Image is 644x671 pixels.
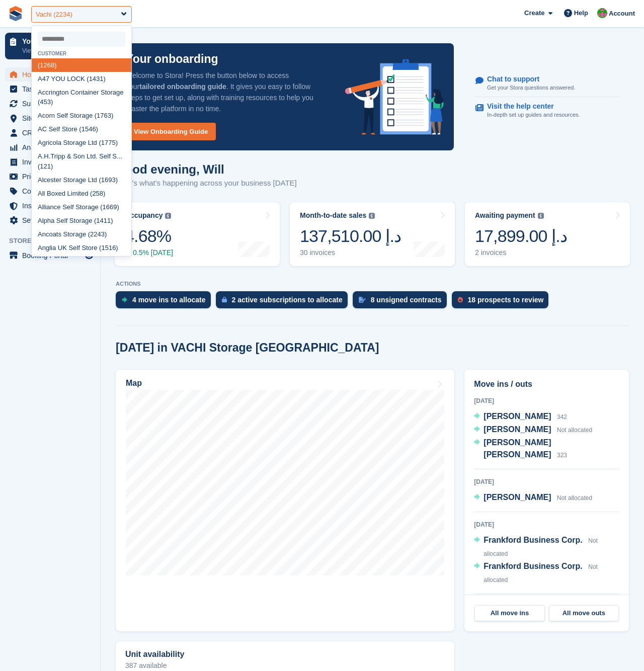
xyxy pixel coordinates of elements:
[32,241,131,255] div: Anglia UK Self Store (1516)
[5,170,95,184] a: menu
[300,248,401,257] div: 30 invoices
[125,650,184,659] h2: Unit availability
[475,211,535,220] div: Awaiting payment
[139,82,226,91] strong: tailored onboarding guide
[22,213,83,227] span: Settings
[22,67,83,81] span: Home
[5,140,95,154] a: menu
[115,202,280,266] a: Occupancy 4.68% 0.5% [DATE]
[5,126,95,140] a: menu
[484,562,582,570] span: Frankford Business Corp.
[22,46,82,55] p: View next steps
[484,438,551,459] span: [PERSON_NAME] [PERSON_NAME]
[32,58,131,72] div: (1268)
[484,493,551,501] span: [PERSON_NAME]
[574,8,588,18] span: Help
[359,297,366,303] img: contract_signature_icon-13c848040528278c33f63329250d36e43548de30e8caae1d1a13099fd9432cc5.svg
[484,537,598,557] span: Not allocated
[487,111,580,119] p: In-depth set up guides and resources.
[474,378,619,390] h2: Move ins / outs
[484,536,582,544] span: Frankford Business Corp.
[22,82,83,96] span: Tasks
[126,123,216,140] a: View Onboarding Guide
[345,59,444,135] img: onboarding-info-6c161a55d2c0e0a8cae90662b2fe09162a5109e8cc188191df67fb4f79e88e88.svg
[22,126,83,140] span: CRM
[5,111,95,125] a: menu
[5,155,95,169] a: menu
[369,213,375,219] img: icon-info-grey-7440780725fd019a000dd9b08b2336e03edf1995a4989e88bcd33f0948082b44.svg
[122,297,127,303] img: move_ins_to_allocate_icon-fdf77a2bb77ea45bf5b3d319d69a93e2d87916cf1d5bf7949dd705db3b84f3ca.svg
[475,226,567,246] div: 17,899.00 د.إ
[300,211,366,220] div: Month-to-date sales
[22,111,83,125] span: Sites
[32,72,131,86] div: A47 YOU LOCK (1431)
[371,296,442,304] div: 8 unsigned contracts
[22,170,83,184] span: Pricing
[5,33,95,59] a: Your onboarding View next steps
[216,291,353,313] a: 2 active subscriptions to allocate
[524,8,544,18] span: Create
[474,605,544,621] a: All move ins
[557,452,567,459] span: 323
[116,291,216,313] a: 4 move ins to allocate
[474,491,592,505] a: [PERSON_NAME] Not allocated
[32,173,131,187] div: Alcester Storage Ltd (1693)
[5,213,95,227] a: menu
[8,6,23,21] img: stora-icon-8386f47178a22dfd0bd8f6a31ec36ba5ce8667c1dd55bd0f319d3a0aa187defe.svg
[474,396,619,405] div: [DATE]
[557,427,592,434] span: Not allocated
[474,534,619,560] a: Frankford Business Corp. Not allocated
[116,370,454,631] a: Map
[9,236,100,246] span: Storefront
[32,187,131,200] div: All Boxed Limited (258)
[557,494,592,501] span: Not allocated
[468,296,544,304] div: 18 prospects to review
[475,248,567,257] div: 2 invoices
[22,140,83,154] span: Analytics
[125,248,173,257] div: 0.5% [DATE]
[487,102,572,111] p: Visit the help center
[597,8,607,18] img: Will McNeilly
[5,199,95,213] a: menu
[125,226,173,246] div: 4.68%
[116,341,379,355] h2: [DATE] in VACHI Storage [GEOGRAPHIC_DATA]
[475,70,619,98] a: Chat to support Get your Stora questions answered.
[32,51,131,56] div: Customer
[32,200,131,214] div: Alliance Self Storage (1669)
[126,70,329,114] p: Welcome to Stora! Press the button below to access your . It gives you easy to follow steps to ge...
[458,297,463,303] img: prospect-51fa495bee0391a8d652442698ab0144808aea92771e9ea1ae160a38d050c398.svg
[36,10,72,20] div: Vachi (2234)
[22,248,83,263] span: Booking Portal
[22,199,83,213] span: Insurance
[549,605,619,621] a: All move outs
[32,86,131,109] div: Accrington Container Storage (453)
[116,178,297,189] p: Here's what's happening across your business [DATE]
[5,67,95,81] a: menu
[126,379,142,388] h2: Map
[353,291,452,313] a: 8 unsigned contracts
[125,662,445,669] p: 387 available
[487,75,567,83] p: Chat to support
[232,296,343,304] div: 2 active subscriptions to allocate
[165,213,171,219] img: icon-info-grey-7440780725fd019a000dd9b08b2336e03edf1995a4989e88bcd33f0948082b44.svg
[474,477,619,486] div: [DATE]
[487,83,575,92] p: Get your Stora questions answered.
[32,227,131,241] div: Ancoats Storage (2243)
[474,437,619,462] a: [PERSON_NAME] [PERSON_NAME] 323
[22,97,83,111] span: Subscriptions
[5,248,95,263] a: menu
[132,296,206,304] div: 4 move ins to allocate
[5,82,95,96] a: menu
[116,162,297,176] h1: Good evening, Will
[475,97,619,124] a: Visit the help center In-depth set up guides and resources.
[116,281,629,287] p: ACTIONS
[5,184,95,198] a: menu
[484,412,551,421] span: [PERSON_NAME]
[290,202,455,266] a: Month-to-date sales 137,510.00 د.إ 30 invoices
[22,184,83,198] span: Coupons
[5,97,95,111] a: menu
[22,38,82,45] p: Your onboarding
[125,211,163,220] div: Occupancy
[465,202,630,266] a: Awaiting payment 17,899.00 د.إ 2 invoices
[32,214,131,227] div: Alpha Self Storage (1411)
